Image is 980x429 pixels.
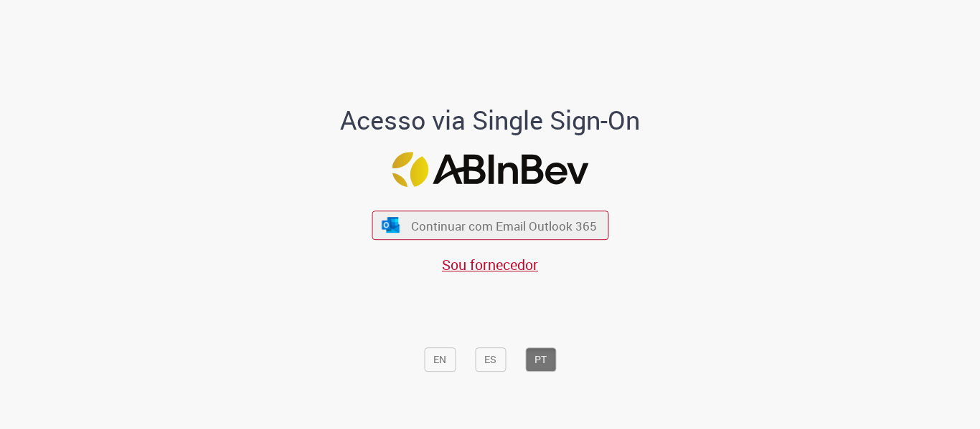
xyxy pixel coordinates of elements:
[291,107,689,135] h1: Acesso via Single Sign-On
[381,218,401,233] img: ícone Azure/Microsoft 360
[392,152,588,187] img: Logo ABInBev
[442,255,538,274] a: Sou fornecedor
[372,211,608,240] button: ícone Azure/Microsoft 360 Continuar com Email Outlook 365
[525,347,556,372] button: PT
[475,347,506,372] button: ES
[424,347,456,372] button: EN
[411,217,597,233] span: Continuar com Email Outlook 365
